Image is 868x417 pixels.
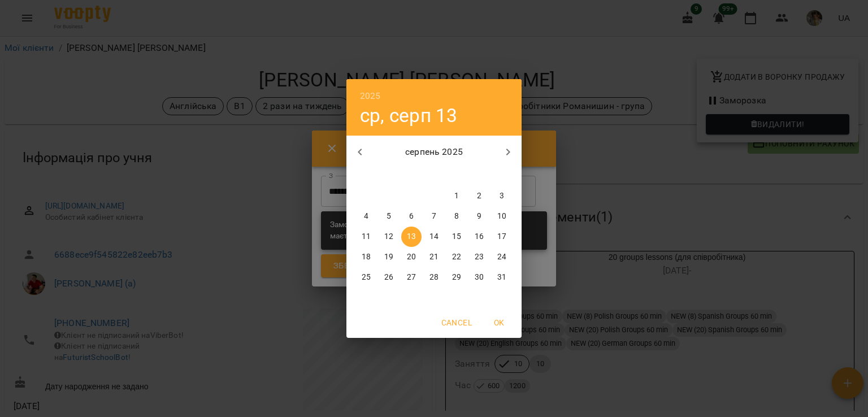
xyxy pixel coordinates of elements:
[446,247,467,267] button: 22
[492,227,512,247] button: 17
[469,247,489,267] button: 23
[360,88,381,104] button: 2025
[437,312,476,333] button: Cancel
[401,169,422,180] span: ср
[356,227,376,247] button: 11
[356,267,376,288] button: 25
[492,169,512,180] span: нд
[379,206,399,227] button: 5
[500,190,504,202] p: 3
[469,227,489,247] button: 16
[446,186,467,206] button: 1
[429,251,439,263] p: 21
[469,206,489,227] button: 9
[362,272,371,283] p: 25
[497,231,506,242] p: 17
[492,267,512,288] button: 31
[401,206,422,227] button: 6
[379,267,399,288] button: 26
[401,247,422,267] button: 20
[424,267,444,288] button: 28
[446,227,467,247] button: 15
[387,211,391,222] p: 5
[424,206,444,227] button: 7
[497,272,506,283] p: 31
[429,231,439,242] p: 14
[401,227,422,247] button: 13
[401,267,422,288] button: 27
[360,104,458,127] button: ср, серп 13
[446,169,467,180] span: пт
[429,272,439,283] p: 28
[469,169,489,180] span: сб
[469,267,489,288] button: 30
[469,186,489,206] button: 2
[356,206,376,227] button: 4
[384,272,393,283] p: 26
[424,169,444,180] span: чт
[364,211,368,222] p: 4
[454,211,459,222] p: 8
[477,190,481,202] p: 2
[452,231,461,242] p: 15
[362,251,371,263] p: 18
[384,251,393,263] p: 19
[379,169,399,180] span: вт
[452,251,461,263] p: 22
[492,186,512,206] button: 3
[475,231,484,242] p: 16
[362,231,371,242] p: 11
[454,190,459,202] p: 1
[424,247,444,267] button: 21
[477,211,481,222] p: 9
[407,231,416,242] p: 13
[452,272,461,283] p: 29
[492,206,512,227] button: 10
[497,211,506,222] p: 10
[481,312,517,333] button: OK
[356,169,376,180] span: пн
[446,267,467,288] button: 29
[475,272,484,283] p: 30
[374,145,495,159] p: серпень 2025
[485,316,513,329] span: OK
[446,206,467,227] button: 8
[432,211,436,222] p: 7
[475,251,484,263] p: 23
[356,247,376,267] button: 18
[441,316,472,329] span: Cancel
[409,211,414,222] p: 6
[497,251,506,263] p: 24
[407,272,416,283] p: 27
[492,247,512,267] button: 24
[379,227,399,247] button: 12
[384,231,393,242] p: 12
[424,227,444,247] button: 14
[407,251,416,263] p: 20
[379,247,399,267] button: 19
